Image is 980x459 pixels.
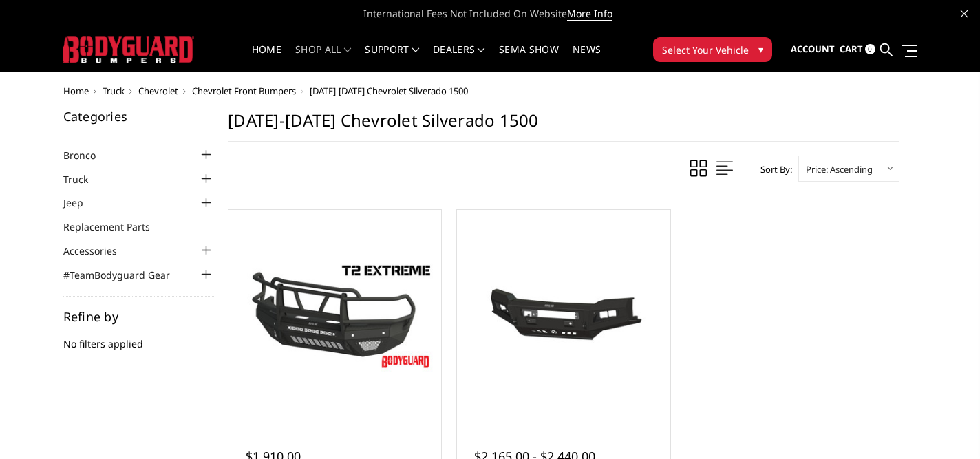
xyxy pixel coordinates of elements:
[295,45,351,72] a: shop all
[63,195,100,210] a: Jeep
[758,42,763,56] span: ▾
[433,45,485,72] a: Dealers
[63,220,167,234] a: Replacement Parts
[791,43,835,55] span: Account
[63,310,215,365] div: No filters applied
[791,31,835,68] a: Account
[232,213,438,419] a: T2 Series - Extreme Front Bumper (receiver or winch) T2 Series - Extreme Front Bumper (receiver o...
[252,45,281,72] a: Home
[662,43,749,57] span: Select Your Vehicle
[192,85,296,97] a: Chevrolet Front Bumpers
[63,148,113,162] a: Bronco
[653,37,772,62] button: Select Your Vehicle
[840,43,863,55] span: Cart
[63,268,187,282] a: #TeamBodyguard Gear
[63,85,89,97] a: Home
[63,36,194,62] img: BODYGUARD BUMPERS
[103,85,125,97] a: Truck
[63,310,215,323] h5: Refine by
[63,244,134,258] a: Accessories
[865,44,875,54] span: 0
[138,85,178,97] a: Chevrolet
[753,159,792,180] label: Sort By:
[573,45,601,72] a: News
[460,213,666,419] a: 2019-2021 Chevrolet 1500 - A2L Series - Base Front Bumper (Non Winch)
[499,45,559,72] a: SEMA Show
[840,31,875,68] a: Cart 0
[63,110,215,122] h5: Categories
[63,172,105,186] a: Truck
[228,110,899,142] h1: [DATE]-[DATE] Chevrolet Silverado 1500
[365,45,419,72] a: Support
[460,260,666,373] img: 2019-2021 Chevrolet 1500 - A2L Series - Base Front Bumper (Non Winch)
[567,7,612,21] a: More Info
[310,85,468,97] span: [DATE]-[DATE] Chevrolet Silverado 1500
